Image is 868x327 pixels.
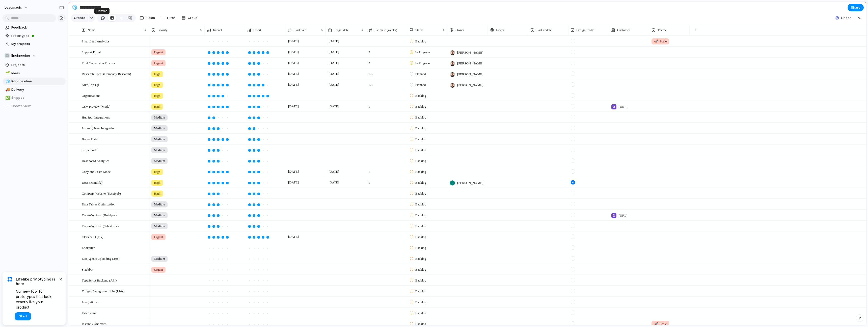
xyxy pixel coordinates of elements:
span: Organizations [82,92,100,98]
button: ✅ [5,95,10,100]
span: High [154,104,160,109]
span: Backlog [415,267,426,272]
span: Backlog [415,180,426,185]
span: Medium [154,115,165,120]
span: Theme [658,28,667,33]
span: Status [415,28,423,33]
a: ✅Shipped [3,94,66,102]
span: Auto Top Up [82,82,99,87]
span: [DATE] [327,103,340,109]
span: Company Website (BaseHub) [82,190,121,196]
span: Planned [415,72,426,77]
span: Backlog [415,137,426,142]
span: Priority [157,28,168,33]
span: High [154,169,160,174]
span: Copy and Paste Mode [82,169,111,174]
div: 🚚 [5,87,9,92]
span: Backlog [415,278,426,283]
span: HubSpot Integrations [82,114,110,120]
a: Prototypes [3,32,66,40]
span: [DATE] [287,49,300,55]
span: [DATE] [327,49,340,55]
span: Trial Conversion Process [82,60,115,66]
a: Projects [3,61,66,69]
span: Our new tool for prototypes that look exactly like your product. [16,289,58,310]
span: Support Portal [82,49,101,55]
button: Share [848,4,864,11]
span: Instantly New Integration [82,125,116,131]
span: 🚀 [654,39,658,43]
span: Filter [167,15,175,20]
button: Create [71,14,88,22]
span: [DATE] [287,103,300,109]
span: Urgent [154,50,163,55]
span: Name [88,28,95,33]
span: [PERSON_NAME] [457,61,483,66]
span: Backlog [415,311,426,316]
span: TypeScript Backend (API) [82,277,117,283]
span: Linear [496,28,504,33]
a: 🧊Prioritization [3,78,66,85]
span: Medium [154,158,165,164]
span: Shipped [11,95,64,100]
span: SmartLead Analytics [82,38,109,44]
span: Lifelike prototyping is here [16,277,58,286]
span: Instantly Analytics [82,321,106,326]
span: Backlog [415,39,426,44]
span: Create [74,15,85,20]
span: Medium [154,256,165,261]
span: Backlog [415,93,426,98]
span: Last update [536,28,552,33]
span: Extensions [82,310,96,316]
span: Design ready [576,28,594,33]
span: [DATE] [287,60,300,66]
button: Group [179,14,200,22]
span: Backlog [415,148,426,153]
span: High [154,82,160,87]
span: Planned [415,82,426,87]
span: [URL] [619,104,628,109]
span: Start date [294,28,306,33]
span: Backlog [415,256,426,261]
span: Two-Way Sync (Salesforce) [82,223,119,229]
span: 2 [366,47,407,55]
span: Ideas [11,71,64,76]
span: Integrations [82,299,97,305]
span: Docs (Mintlify) [82,179,102,185]
span: Scale [654,321,667,326]
span: [DATE] [287,38,300,44]
button: Linear [833,14,853,22]
a: Feedback [3,24,66,31]
span: Slackbot [82,266,93,272]
span: Customer [617,28,630,33]
button: 🌱 [5,71,10,76]
span: Backlog [415,202,426,207]
span: 1 [366,167,407,174]
div: 🧊 [5,79,9,84]
span: Effort [253,28,261,33]
span: Backlog [415,158,426,164]
span: [DATE] [287,234,300,240]
span: [DATE] [287,71,300,77]
span: [PERSON_NAME] [457,83,483,88]
span: My projects [11,41,64,46]
span: Projects [11,62,64,67]
div: 🚚Delivery [3,86,66,94]
span: List Agent (Uploading Lists) [82,255,120,261]
span: Trigger/Background Jobs (Lists) [82,288,124,294]
span: [DATE] [287,169,300,175]
span: Medium [154,148,165,153]
div: 🏢 [5,53,10,58]
span: Backlog [415,115,426,120]
span: [DATE] [327,71,340,77]
button: Create view [3,102,66,110]
span: Medium [154,213,165,218]
span: Fields [146,15,155,20]
span: Backlog [415,104,426,109]
span: Owner [455,28,464,33]
span: [DATE] [327,60,340,66]
button: Dismiss [58,276,64,282]
div: ✅ [5,95,9,101]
